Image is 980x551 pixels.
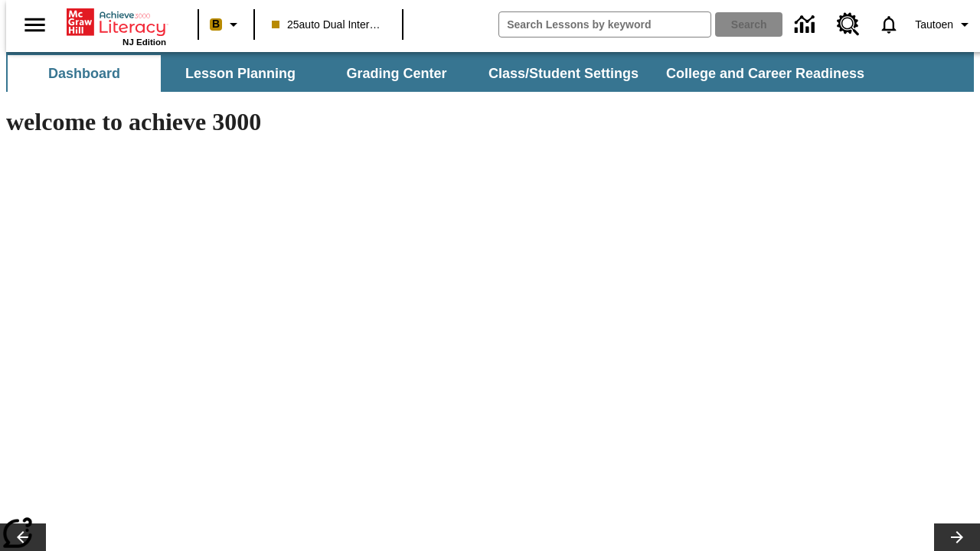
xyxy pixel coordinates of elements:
button: College and Career Readiness [654,55,877,92]
a: Resource Center, Will open in new tab [828,4,869,45]
a: Home [67,7,166,37]
button: Grading Center [320,55,473,92]
button: Lesson carousel, Next [934,523,980,551]
a: Data Center [786,4,828,46]
span: NJ Edition [122,37,166,47]
span: Tautoen [915,17,953,33]
button: Dashboard [8,55,161,92]
div: SubNavbar [6,52,974,92]
span: B [212,15,220,34]
button: Boost Class color is peach. Change class color [204,11,249,38]
button: Open side menu [12,2,57,47]
button: Lesson Planning [164,55,317,92]
div: Home [67,5,166,47]
a: Notifications [869,5,909,44]
div: SubNavbar [6,55,878,92]
h1: welcome to achieve 3000 [6,108,668,136]
button: Profile/Settings [909,11,980,38]
button: Class/Student Settings [476,55,651,92]
span: 25auto Dual International [272,17,385,33]
input: search field [499,12,710,37]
